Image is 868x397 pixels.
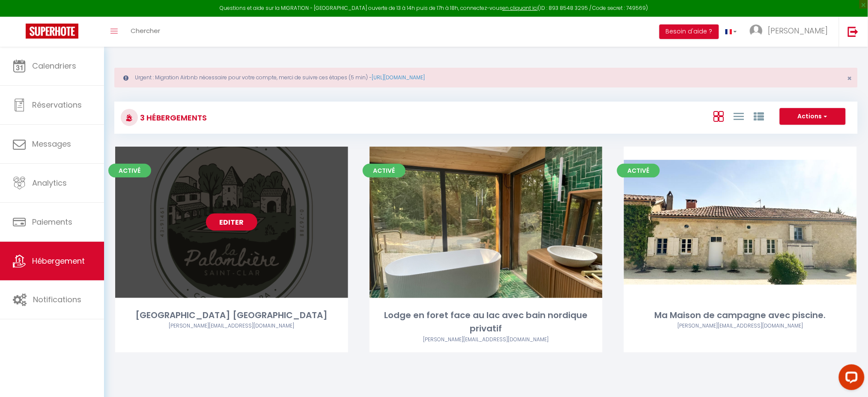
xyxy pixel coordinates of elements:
span: Paiements [32,217,72,227]
button: Actions [780,108,846,125]
img: Super Booking [26,24,78,39]
h3: 3 Hébergements [138,108,207,127]
div: Ma Maison de campagne avec piscine. [624,309,857,322]
img: ... [750,24,763,37]
a: [URL][DOMAIN_NAME] [372,74,425,81]
div: Lodge en foret face au lac avec bain nordique privatif [370,309,603,336]
span: Messages [32,138,71,149]
div: Airbnb [624,322,857,330]
a: Vue par Groupe [754,109,764,123]
a: Vue en Box [713,109,724,123]
span: Chercher [131,26,160,35]
a: Editer [460,214,512,231]
a: Vue en Liste [734,109,744,123]
span: × [847,73,852,84]
a: Editer [206,214,257,231]
span: [PERSON_NAME] [768,25,828,36]
div: Airbnb [115,322,348,330]
span: Activé [363,164,406,177]
a: Editer [715,214,766,231]
span: Activé [108,164,151,177]
button: Close [847,75,852,82]
div: Airbnb [370,336,603,344]
div: [GEOGRAPHIC_DATA] [GEOGRAPHIC_DATA] [115,309,348,322]
a: Chercher [124,17,167,47]
div: Urgent : Migration Airbnb nécessaire pour votre compte, merci de suivre ces étapes (5 min) - [114,68,858,87]
span: Calendriers [32,60,76,71]
span: Notifications [33,294,81,305]
span: Analytics [32,177,67,188]
img: logout [848,26,859,37]
a: ... [PERSON_NAME] [743,17,839,47]
span: Hébergement [32,256,85,266]
a: en cliquant ici [502,4,538,12]
iframe: LiveChat chat widget [832,361,868,397]
button: Besoin d'aide ? [659,24,719,39]
span: Activé [617,164,660,177]
span: Réservations [32,99,82,110]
